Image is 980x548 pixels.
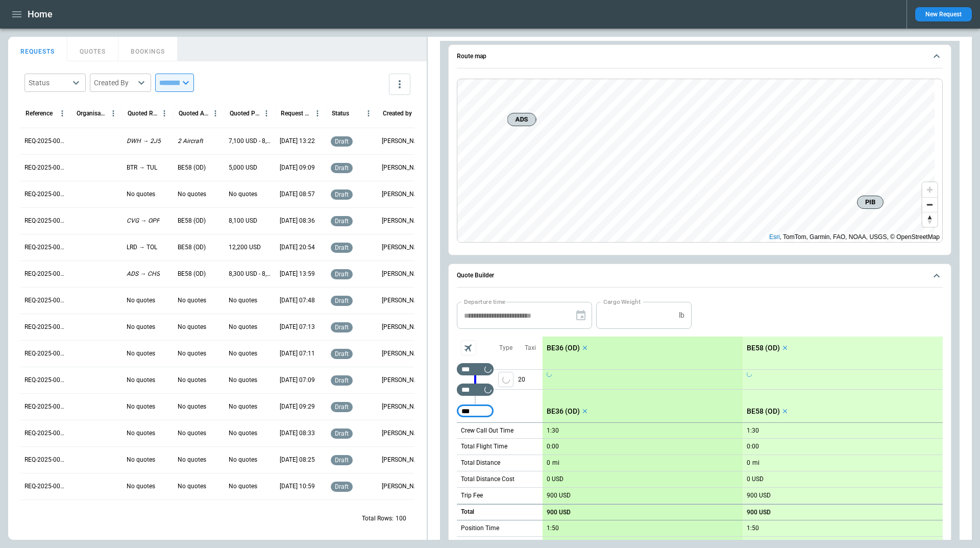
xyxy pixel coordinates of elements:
[178,323,206,331] p: No quotes
[461,459,500,467] p: Total Distance
[24,402,67,411] p: REQ-2025-000305
[230,110,260,117] div: Quoted Price
[518,370,543,389] p: 20
[383,110,412,117] div: Created by
[24,243,67,252] p: REQ-2025-000311
[382,296,425,305] p: Cady Howell
[922,182,937,197] button: Zoom in
[747,525,759,532] p: 1:50
[382,137,425,146] p: Ben Gundermann
[127,270,160,278] p: ADS → CHS
[333,403,351,411] span: draft
[229,270,272,278] p: 8,300 USD - 8,600 USD
[229,429,257,438] p: No quotes
[457,79,935,243] canvas: Map
[499,344,512,352] p: Type
[747,459,750,467] p: 0
[178,243,206,252] p: BE58 (OD)
[280,217,315,225] p: 09/26/2025 08:36
[229,482,257,491] p: No quotes
[333,244,351,251] span: draft
[280,349,315,358] p: 09/25/2025 07:11
[382,349,425,358] p: Cady Howell
[24,323,67,331] p: REQ-2025-000308
[280,323,315,331] p: 09/25/2025 07:13
[24,482,67,491] p: REQ-2025-000302
[280,429,315,438] p: 09/24/2025 08:33
[457,384,494,396] div: Too short
[178,270,206,278] p: BE58 (OD)
[281,110,311,117] div: Request Created At (UTC-05:00)
[178,349,206,358] p: No quotes
[457,405,494,417] div: Too short
[333,271,351,278] span: draft
[280,482,315,491] p: 09/23/2025 10:59
[333,324,351,331] span: draft
[461,509,474,515] h6: Total
[461,475,514,484] p: Total Distance Cost
[127,482,155,491] p: No quotes
[24,376,67,385] p: REQ-2025-000306
[457,53,486,60] h6: Route map
[24,349,67,358] p: REQ-2025-000307
[127,376,155,385] p: No quotes
[382,323,425,331] p: Cady Howell
[603,297,641,306] label: Cargo Weight
[382,163,425,172] p: Ben Gundermann
[747,475,764,483] p: 0 USD
[747,344,780,352] p: BE58 (OD)
[26,110,53,117] div: Reference
[158,107,171,120] button: Quoted Route column menu
[229,190,257,199] p: No quotes
[56,107,69,120] button: Reference column menu
[209,107,222,120] button: Quoted Aircraft column menu
[333,350,351,358] span: draft
[178,137,203,146] p: 2 Aircraft
[127,429,155,438] p: No quotes
[24,429,67,438] p: REQ-2025-000304
[679,311,684,320] p: lb
[127,217,160,225] p: CVG → OPF
[24,137,67,146] p: REQ-2025-000315
[127,296,155,305] p: No quotes
[396,514,406,523] p: 100
[28,8,53,20] h1: Home
[512,114,532,125] span: ADS
[382,482,425,491] p: Cady Howell
[332,110,349,117] div: Status
[769,233,780,241] a: Esri
[24,456,67,464] p: REQ-2025-000303
[107,107,120,120] button: Organisation column menu
[229,163,257,172] p: 5,000 USD
[29,78,69,88] div: Status
[333,483,351,490] span: draft
[547,344,580,352] p: BE36 (OD)
[229,217,257,225] p: 8,100 USD
[333,297,351,304] span: draft
[127,137,161,146] p: DWH → 2J5
[260,107,273,120] button: Quoted Price column menu
[461,442,507,451] p: Total Flight Time
[178,163,206,172] p: BE58 (OD)
[178,402,206,411] p: No quotes
[382,217,425,225] p: Cady Howell
[127,163,157,172] p: BTR → TUL
[915,7,972,21] button: New Request
[280,402,315,411] p: 09/24/2025 09:29
[280,296,315,305] p: 09/25/2025 07:48
[24,163,67,172] p: REQ-2025-000314
[67,37,118,61] button: QUOTES
[922,197,937,212] button: Zoom out
[389,74,410,95] button: more
[362,107,375,120] button: Status column menu
[333,138,351,145] span: draft
[333,377,351,384] span: draft
[862,197,879,207] span: PIB
[280,137,315,146] p: 09/28/2025 13:22
[333,191,351,198] span: draft
[128,110,158,117] div: Quoted Route
[464,297,506,306] label: Departure time
[229,349,257,358] p: No quotes
[457,363,494,375] div: Too short
[747,407,780,416] p: BE58 (OD)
